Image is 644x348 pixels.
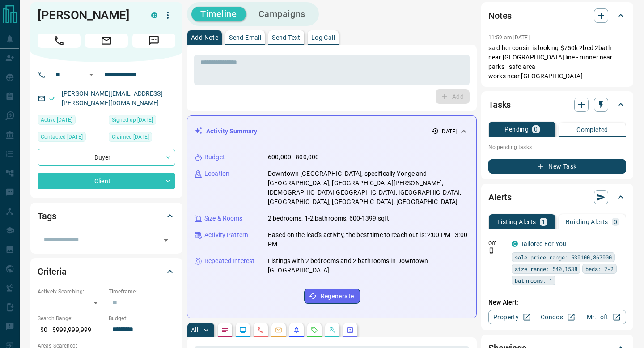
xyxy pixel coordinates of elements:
h2: Criteria [38,264,67,279]
p: Completed [576,127,608,133]
p: said her cousin is looking $750k 2bed 2bath - near [GEOGRAPHIC_DATA] line - runner near parks - s... [488,43,626,81]
svg: Emails [275,327,282,334]
h2: Notes [488,8,512,23]
p: Listing Alerts [497,219,536,225]
h2: Tasks [488,98,511,112]
p: New Alert: [488,298,626,307]
p: Activity Pattern [204,230,248,240]
p: Log Call [311,34,335,41]
p: Based on the lead's activity, the best time to reach out is: 2:00 PM - 3:00 PM [268,230,469,249]
p: Off [488,239,506,247]
span: Call [38,34,80,48]
div: Tags [38,205,175,227]
a: Condos [534,310,580,324]
div: Mon Aug 21 2017 [109,115,175,127]
button: Open [160,234,172,246]
svg: Opportunities [329,327,336,334]
span: Claimed [DATE] [112,132,149,141]
p: Listings with 2 bedrooms and 2 bathrooms in Downtown [GEOGRAPHIC_DATA] [268,256,469,275]
span: Contacted [DATE] [41,132,83,141]
a: Tailored For You [521,240,566,247]
p: Activity Summary [206,127,257,136]
div: Thu Jul 10 2025 [38,132,104,144]
button: Regenerate [304,289,360,304]
button: New Task [488,159,626,174]
div: Tasks [488,94,626,115]
p: Search Range: [38,314,104,323]
p: [DATE] [441,127,457,136]
span: Signed up [DATE] [112,115,153,124]
div: Criteria [38,261,175,282]
a: [PERSON_NAME][EMAIL_ADDRESS][PERSON_NAME][DOMAIN_NAME] [62,90,163,106]
span: Active [DATE] [41,115,72,124]
p: Send Text [272,34,301,41]
div: Buyer [38,149,175,166]
svg: Push Notification Only [488,247,495,254]
p: 0 [614,219,617,225]
div: Alerts [488,187,626,208]
h2: Alerts [488,190,512,204]
span: Email [85,34,128,48]
svg: Lead Browsing Activity [239,327,246,334]
p: 1 [542,219,545,225]
p: Repeated Interest [204,256,254,266]
button: Timeline [191,7,246,21]
p: 11:59 am [DATE] [488,34,530,41]
p: Budget [204,153,225,162]
span: sale price range: 539100,867900 [515,253,612,262]
svg: Calls [257,327,264,334]
span: size range: 540,1538 [515,264,577,273]
p: 0 [534,126,538,132]
span: beds: 2-2 [585,264,614,273]
span: bathrooms: 1 [515,276,552,285]
p: Budget: [109,314,175,323]
div: condos.ca [512,241,518,247]
div: Activity Summary[DATE] [195,123,469,140]
h1: [PERSON_NAME] [38,8,138,22]
p: Size & Rooms [204,214,243,223]
svg: Email Verified [49,95,55,102]
p: 600,000 - 800,000 [268,153,319,162]
p: Add Note [191,34,218,41]
p: $0 - $999,999,999 [38,323,104,337]
button: Campaigns [250,7,314,21]
svg: Listing Alerts [293,327,300,334]
svg: Requests [311,327,318,334]
p: Pending [504,126,529,132]
svg: Agent Actions [347,327,354,334]
div: Client [38,173,175,189]
span: Message [132,34,175,48]
p: All [191,327,198,333]
div: Thu Oct 03 2019 [109,132,175,144]
p: Location [204,169,229,178]
p: Building Alerts [566,219,608,225]
div: Notes [488,5,626,26]
div: Thu Jul 10 2025 [38,115,104,127]
p: No pending tasks [488,140,626,154]
p: Actively Searching: [38,288,104,296]
button: Open [86,69,97,80]
h2: Tags [38,209,56,223]
p: Timeframe: [109,288,175,296]
a: Mr.Loft [580,310,626,324]
p: 2 bedrooms, 1-2 bathrooms, 600-1399 sqft [268,214,389,223]
a: Property [488,310,534,324]
p: Send Email [229,34,261,41]
div: condos.ca [151,12,157,18]
p: Downtown [GEOGRAPHIC_DATA], specifically Yonge and [GEOGRAPHIC_DATA], [GEOGRAPHIC_DATA][PERSON_NA... [268,169,469,207]
svg: Notes [221,327,229,334]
